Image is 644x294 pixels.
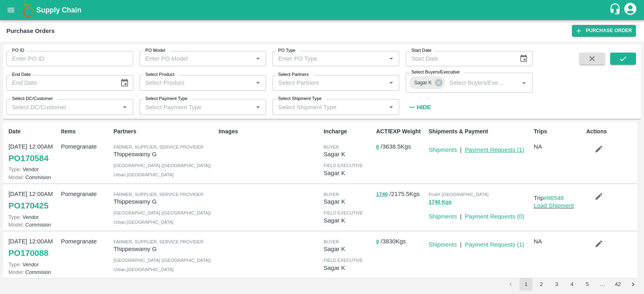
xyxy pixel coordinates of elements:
p: Partners [114,127,215,136]
p: Thippeswamy G [114,197,215,206]
button: Open [120,102,130,112]
label: Select Partners [278,71,309,78]
p: NA [534,237,583,246]
a: Supply Chain [36,4,609,16]
span: buyer [324,239,339,244]
button: 0 [376,143,379,152]
span: Model: [8,174,24,180]
input: Enter PO Model [142,53,251,64]
p: Sagar K [324,150,373,159]
input: Select DC/Customer [9,102,118,112]
button: 0 [376,237,379,247]
span: Type: [8,261,21,267]
p: / 3638.5 Kgs [376,142,425,151]
p: Commision [8,174,58,181]
input: End Date [6,75,114,90]
strong: Hide [417,104,431,110]
p: Sagar K [324,197,373,206]
span: Type: [8,166,21,172]
a: #86548 [544,195,564,201]
input: Select Product [142,78,251,88]
p: Shipments & Payment [429,127,530,136]
button: open drawer [2,1,20,19]
button: Choose date [516,51,531,66]
input: Select Buyers/Executive [446,78,506,88]
button: Open [386,102,396,112]
p: Trip [534,194,583,202]
p: Sagar K [324,216,373,225]
div: | [457,209,462,221]
p: Pomegranate [61,237,110,246]
span: buyer [324,192,339,197]
span: Sagar K [409,79,437,87]
p: Trips [534,127,583,136]
p: Sagar K [324,245,373,253]
span: Farmer, Supplier, Service Provider [114,192,204,197]
span: [GEOGRAPHIC_DATA] ([GEOGRAPHIC_DATA]) Urban , [GEOGRAPHIC_DATA] [114,163,211,177]
p: Commision [8,221,58,229]
button: Go to page 3 [550,278,563,291]
a: Shipments [429,213,457,220]
p: Sagar K [324,169,373,178]
span: field executive [324,163,363,168]
a: Payment Requests (0) [465,213,524,220]
input: Enter PO Type [275,53,384,64]
p: ACT/EXP Weight [376,127,425,136]
p: / 3830 Kgs [376,237,425,246]
label: Select Shipment Type [278,96,322,102]
a: Shipments [429,241,457,248]
button: Hide [406,100,433,114]
input: Select Payment Type [142,102,240,112]
p: [DATE] 12:00AM [8,142,58,151]
input: Select Partners [275,78,384,88]
button: Open [253,102,263,112]
label: Select Product [145,71,174,78]
button: Open [253,78,263,88]
img: logo [20,2,36,18]
p: Actions [586,127,635,136]
p: [DATE] 12:00AM [8,190,58,198]
a: PO170584 [8,151,48,165]
button: Go to next page [627,278,640,291]
button: Open [519,78,529,88]
p: Vendor [8,261,58,268]
label: Select DC/Customer [12,96,53,102]
p: Commision [8,268,58,276]
span: Model: [8,222,24,228]
label: Start Date [411,47,431,54]
label: Select Buyers/Executive [411,69,460,76]
p: Thippeswamy G [114,245,215,253]
button: page 1 [520,278,533,291]
div: Sagar K [409,76,445,89]
a: PO170425 [8,198,48,213]
span: Farmer, Supplier, Service Provider [114,145,204,149]
a: Purchase Order [572,25,636,37]
p: [DATE] 12:00AM [8,237,58,246]
span: Farmer, Supplier, Service Provider [114,239,204,244]
button: Open [253,53,263,64]
button: Open [386,53,396,64]
nav: pagination navigation [503,278,641,291]
label: PO Model [145,47,165,54]
input: Enter PO ID [6,51,133,66]
p: Vendor [8,213,58,221]
p: Pomegranate [61,190,110,198]
div: customer-support [609,3,623,17]
b: Supply Chain [36,6,81,14]
input: Start Date [406,51,513,66]
label: Select Payment Type [145,96,188,102]
p: Incharge [324,127,373,136]
p: Thippeswamy G [114,150,215,159]
span: Type: [8,214,21,220]
p: / 2175.5 Kgs [376,190,425,199]
p: Vendor [8,165,58,173]
span: [GEOGRAPHIC_DATA] ([GEOGRAPHIC_DATA]) Urban , [GEOGRAPHIC_DATA] [114,258,211,272]
p: Sagar K [324,263,373,272]
span: field executive [324,210,363,215]
p: Items [61,127,110,136]
button: 1740 Kgs [429,198,452,207]
p: Pomegranate [61,142,110,151]
a: PO170088 [8,246,48,260]
span: [GEOGRAPHIC_DATA] ([GEOGRAPHIC_DATA]) Urban , [GEOGRAPHIC_DATA] [114,210,211,224]
span: buyer [324,145,339,149]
